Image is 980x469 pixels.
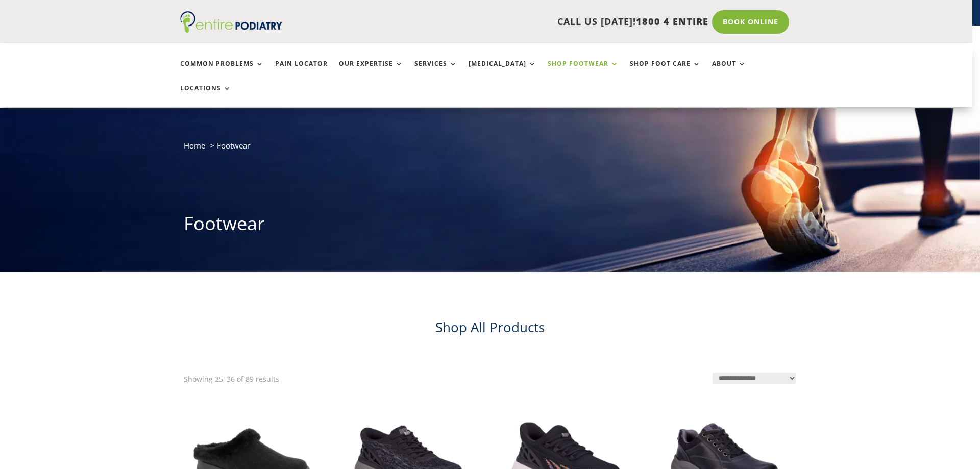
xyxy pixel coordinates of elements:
[217,140,250,151] span: Footwear
[184,139,796,160] nav: breadcrumb
[712,60,746,82] a: About
[414,60,457,82] a: Services
[712,10,789,34] a: Book Online
[322,15,708,29] p: CALL US [DATE]!
[180,85,231,107] a: Locations
[180,24,282,35] a: Entire Podiatry
[469,60,536,82] a: [MEDICAL_DATA]
[184,318,796,341] h2: Shop All Products
[184,211,796,241] h1: Footwear
[184,140,205,151] a: Home
[180,60,264,82] a: Common Problems
[184,373,279,386] p: Showing 25–36 of 89 results
[548,60,619,82] a: Shop Footwear
[636,15,708,28] span: 1800 4 ENTIRE
[275,60,328,82] a: Pain Locator
[180,11,282,33] img: logo (1)
[713,373,796,384] select: Shop order
[630,60,701,82] a: Shop Foot Care
[339,60,403,82] a: Our Expertise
